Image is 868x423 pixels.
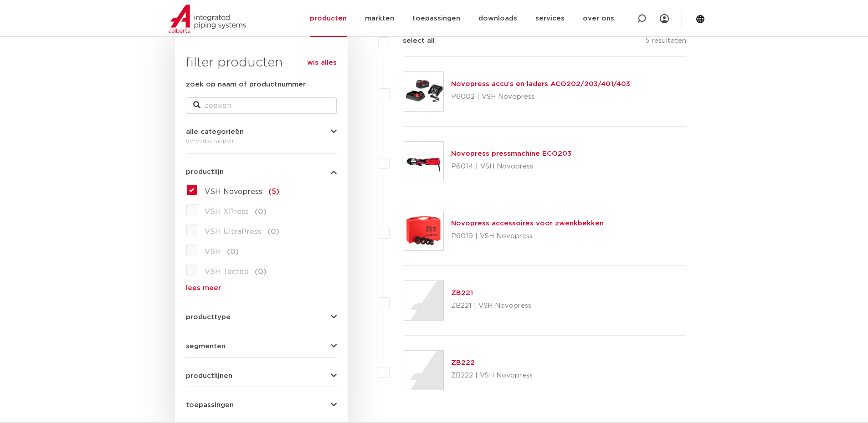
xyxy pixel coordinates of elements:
button: alle categorieën [186,128,337,135]
button: producttype [186,314,337,321]
span: VSH UltraPress [205,228,262,235]
img: Thumbnail for Novopress pressmachine ECO203 [404,142,443,181]
a: lees meer [186,285,337,291]
span: VSH Tectite [205,268,249,275]
div: gereedschappen [186,135,337,146]
a: wis alles [307,57,337,68]
button: productlijn [186,168,337,175]
input: zoeken [186,97,337,114]
h3: filter producten [186,54,337,72]
p: P6019 | VSH Novopress [451,229,604,244]
p: ZB222 | VSH Novopress [451,368,533,383]
a: ZB221 [451,290,473,296]
span: producttype [186,314,231,321]
p: P6014 | VSH Novopress [451,159,571,174]
span: productlijnen [186,372,232,379]
span: (5) [268,188,279,195]
span: (0) [255,268,267,275]
span: toepassingen [186,402,234,408]
span: (0) [267,228,279,235]
span: VSH [205,248,221,255]
span: (0) [227,248,239,255]
label: zoek op naam of productnummer [186,79,306,90]
p: ZB221 | VSH Novopress [451,299,531,313]
button: productlijnen [186,372,337,379]
button: segmenten [186,343,337,350]
p: P6002 | VSH Novopress [451,90,630,104]
a: Novopress accu's en laders ACO202/203/401/403 [451,81,630,87]
a: Novopress accessoires voor zwenkbekken [451,220,604,227]
a: ZB222 [451,359,475,366]
a: Novopress pressmachine ECO203 [451,150,571,157]
span: VSH Novopress [205,188,262,195]
label: select all [389,36,435,46]
p: 5 resultaten [645,36,686,50]
span: (0) [255,208,267,215]
img: Thumbnail for Novopress accu's en laders ACO202/203/401/403 [404,72,443,111]
span: productlijn [186,168,224,175]
span: segmenten [186,343,226,350]
span: alle categorieën [186,128,244,135]
img: Thumbnail for Novopress accessoires voor zwenkbekken [404,211,443,250]
span: VSH XPress [205,208,249,215]
button: toepassingen [186,402,337,408]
